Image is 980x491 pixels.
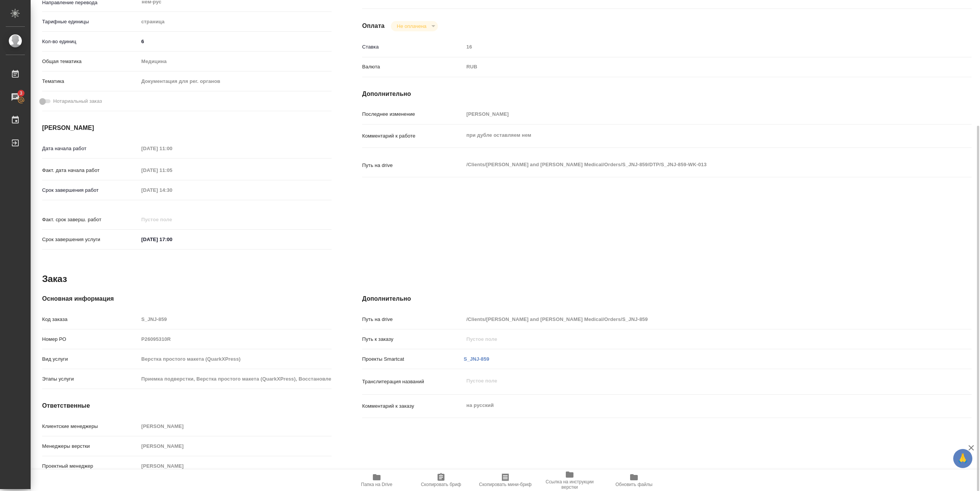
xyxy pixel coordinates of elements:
p: Валюта [362,63,464,71]
textarea: на русский [464,399,921,412]
p: Транслитерация названий [362,378,464,386]
button: 🙏 [953,449,972,468]
span: 3 [15,89,27,97]
h2: Заказ [42,273,67,285]
div: страница [139,15,332,28]
p: Дата начала работ [42,145,139,152]
input: Пустое поле [139,421,332,432]
input: ✎ Введи что-нибудь [139,36,332,47]
p: Ставка [362,43,464,51]
p: Срок завершения работ [42,186,139,194]
button: Папка на Drive [345,470,409,491]
input: Пустое поле [139,373,332,384]
span: Ссылка на инструкции верстки [542,479,597,490]
p: Тарифные единицы [42,18,139,26]
p: Комментарий к заказу [362,402,464,410]
p: Этапы услуги [42,375,139,383]
input: ✎ Введи что-нибудь [139,234,206,245]
input: Пустое поле [464,41,921,52]
p: Проектный менеджер [42,462,139,470]
button: Не оплачена [395,23,429,29]
p: Путь на drive [362,162,464,169]
input: Пустое поле [139,334,332,345]
input: Пустое поле [464,109,921,120]
input: Пустое поле [139,353,332,365]
button: Ссылка на инструкции верстки [537,470,602,491]
div: Документация для рег. органов [139,75,332,88]
p: Тематика [42,78,139,85]
span: 🙏 [956,450,969,467]
div: Не оплачена [391,21,438,31]
input: Пустое поле [139,214,206,225]
h4: [PERSON_NAME] [42,123,332,133]
button: Скопировать бриф [409,470,473,491]
p: Путь на drive [362,316,464,323]
textarea: при дубле оставляем нем [464,129,921,142]
p: Проекты Smartcat [362,355,464,363]
div: Медицина [139,55,332,68]
h4: Основная информация [42,294,332,303]
input: Пустое поле [139,143,206,154]
h4: Дополнительно [362,294,972,303]
button: Обновить файлы [602,470,666,491]
a: S_JNJ-859 [464,356,489,362]
h4: Ответственные [42,401,332,410]
p: Вид услуги [42,355,139,363]
p: Кол-во единиц [42,38,139,45]
textarea: /Clients/[PERSON_NAME] and [PERSON_NAME] Medical/Orders/S_JNJ-859/DTP/S_JNJ-859-WK-013 [464,158,921,171]
p: Номер РО [42,335,139,343]
button: Скопировать мини-бриф [473,470,537,491]
p: Путь к заказу [362,335,464,343]
span: Папка на Drive [361,482,392,487]
p: Менеджеры верстки [42,442,139,450]
a: 3 [2,88,29,107]
input: Пустое поле [139,185,206,196]
p: Срок завершения услуги [42,236,139,243]
div: RUB [464,60,921,73]
span: Скопировать бриф [421,482,461,487]
p: Общая тематика [42,58,139,65]
h4: Оплата [362,21,385,31]
span: Обновить файлы [616,482,653,487]
p: Факт. срок заверш. работ [42,216,139,224]
input: Пустое поле [464,334,921,345]
input: Пустое поле [139,441,332,452]
input: Пустое поле [139,314,332,325]
p: Комментарий к работе [362,132,464,140]
p: Клиентские менеджеры [42,423,139,430]
span: Скопировать мини-бриф [479,482,531,487]
input: Пустое поле [139,460,332,472]
input: Пустое поле [139,165,206,176]
span: Нотариальный заказ [53,97,102,105]
p: Последнее изменение [362,110,464,118]
h4: Дополнительно [362,89,972,99]
p: Код заказа [42,316,139,323]
p: Факт. дата начала работ [42,167,139,174]
input: Пустое поле [464,314,921,325]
